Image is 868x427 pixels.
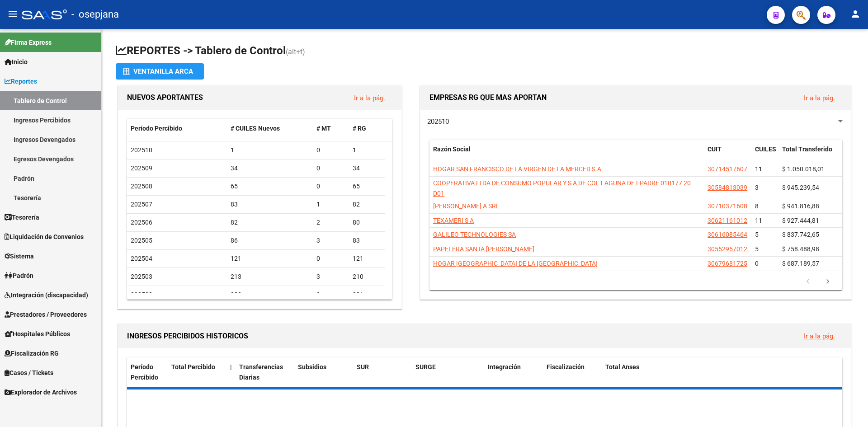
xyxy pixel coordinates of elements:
[433,202,500,210] span: [PERSON_NAME] A SRL
[850,9,861,19] mat-icon: person
[433,217,474,224] span: TEXAMERI S A
[316,199,345,210] div: 1
[116,43,854,59] h1: REPORTES -> Tablero de Control
[353,272,382,282] div: 210
[778,140,842,169] datatable-header-cell: Total Transferido
[231,253,310,264] div: 121
[353,357,412,387] datatable-header-cell: SUR
[427,117,449,126] span: 202510
[347,89,392,106] button: Ir a la pág.
[5,329,70,339] span: Hospitales Públicos
[354,94,385,102] a: Ir a la pág.
[353,181,382,192] div: 65
[131,146,152,154] span: 202510
[131,201,152,208] span: 202507
[316,163,345,174] div: 0
[751,140,778,169] datatable-header-cell: CUILES
[316,145,345,155] div: 0
[5,310,87,319] span: Prestadores / Proveedores
[127,93,203,102] span: NUEVOS APORTANTES
[755,217,762,224] span: 11
[168,357,226,387] datatable-header-cell: Total Percibido
[353,199,382,210] div: 82
[708,202,747,210] span: 30710371608
[353,253,382,264] div: 121
[5,387,77,397] span: Explorador de Archivos
[127,332,248,340] span: INGRESOS PERCIBIDOS HISTORICOS
[782,231,819,238] span: $ 837.742,65
[231,163,310,174] div: 34
[804,332,835,340] a: Ir a la pág.
[708,145,722,153] span: CUIT
[316,217,345,228] div: 2
[433,145,471,153] span: Razón Social
[755,184,759,191] span: 3
[429,140,704,169] datatable-header-cell: Razón Social
[484,357,543,387] datatable-header-cell: Integración
[231,199,310,210] div: 83
[226,357,236,387] datatable-header-cell: |
[353,235,382,246] div: 83
[837,396,859,418] iframe: Intercom live chat
[357,363,369,371] span: SUR
[131,291,152,298] span: 202502
[415,363,436,371] span: SURGE
[131,219,152,226] span: 202506
[313,119,349,138] datatable-header-cell: # MT
[236,357,294,387] datatable-header-cell: Transferencias Diarias
[5,38,52,47] span: Firma Express
[131,273,152,280] span: 202503
[316,290,345,300] div: 2
[605,363,639,371] span: Total Anses
[294,357,353,387] datatable-header-cell: Subsidios
[708,184,747,191] span: 30584813039
[704,140,751,169] datatable-header-cell: CUIT
[602,357,835,387] datatable-header-cell: Total Anses
[116,63,204,80] button: Ventanilla ARCA
[131,255,152,262] span: 202504
[755,231,759,238] span: 5
[799,277,816,287] a: go to previous page
[5,232,84,242] span: Liquidación de Convenios
[353,125,366,132] span: # RG
[819,277,836,287] a: go to next page
[782,202,819,210] span: $ 941.816,88
[230,363,232,371] span: |
[353,163,382,174] div: 34
[782,165,825,173] span: $ 1.050.018,01
[231,272,310,282] div: 213
[755,202,759,210] span: 8
[353,217,382,228] div: 80
[708,231,747,238] span: 30616085464
[353,290,382,300] div: 281
[231,181,310,192] div: 65
[231,125,280,132] span: # CUILES Nuevos
[353,145,382,155] div: 1
[127,119,227,138] datatable-header-cell: Período Percibido
[543,357,602,387] datatable-header-cell: Fiscalización
[5,348,59,358] span: Fiscalización RG
[316,181,345,192] div: 0
[433,231,516,238] span: GALILEO TECHNOLOGIES SA
[316,235,345,246] div: 3
[547,363,585,371] span: Fiscalización
[7,9,18,19] mat-icon: menu
[708,217,747,224] span: 30621161012
[797,89,842,106] button: Ir a la pág.
[708,245,747,253] span: 30552957012
[5,271,33,281] span: Padrón
[5,76,37,86] span: Reportes
[708,260,747,267] span: 30679681725
[755,165,762,173] span: 11
[433,245,534,253] span: PAPELERA SANTA [PERSON_NAME]
[171,363,215,371] span: Total Percibido
[127,357,168,387] datatable-header-cell: Período Percibido
[755,145,776,153] span: CUILES
[131,125,182,132] span: Período Percibido
[433,179,691,197] span: COOPERATIVA LTDA DE CONSUMO POPULAR Y S A DE COL LAGUNA DE LPADRE 010177 20 D01
[123,63,197,80] div: Ventanilla ARCA
[755,260,759,267] span: 0
[316,253,345,264] div: 0
[708,165,747,173] span: 30714517607
[239,363,283,381] span: Transferencias Diarias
